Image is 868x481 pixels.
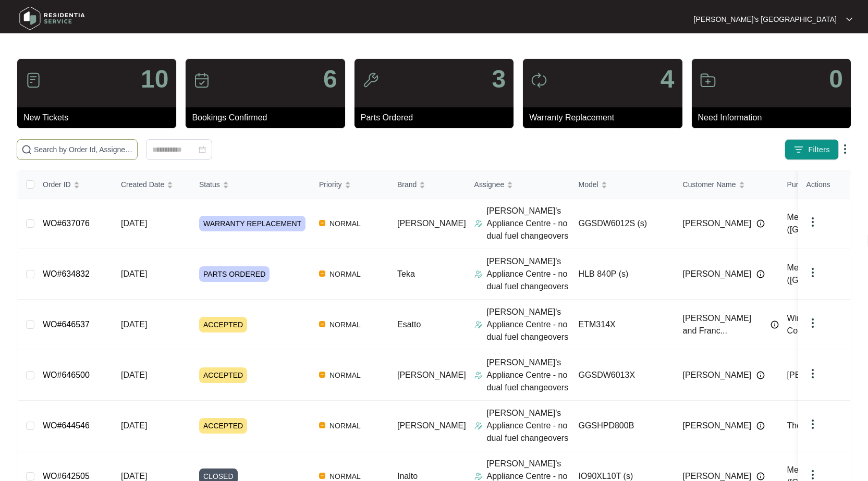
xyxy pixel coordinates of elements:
span: Priority [319,179,342,190]
span: ACCEPTED [199,317,247,332]
img: icon [531,72,547,89]
th: Status [191,171,311,199]
img: icon [362,72,379,89]
span: [PERSON_NAME] and Franc... [683,312,765,337]
img: Assigner Icon [474,422,483,430]
a: WO#646537 [43,320,90,329]
a: WO#642505 [43,472,90,480]
img: Vercel Logo [319,270,325,277]
th: Created Date [113,171,191,199]
p: [PERSON_NAME]'s Appliance Centre - no dual fuel changeovers [487,306,570,343]
p: New Tickets [23,112,176,124]
img: Assigner Icon [474,219,483,228]
span: [DATE] [121,421,147,430]
span: ACCEPTED [199,418,247,434]
th: Assignee [466,171,570,199]
img: Info icon [756,422,765,430]
span: [PERSON_NAME] [683,420,752,432]
img: dropdown arrow [806,468,819,481]
span: Assignee [474,179,505,190]
p: 6 [323,67,337,92]
img: icon [700,72,716,89]
span: NORMAL [325,420,365,432]
span: [PERSON_NAME] [397,371,466,379]
span: NORMAL [325,268,365,280]
img: Info icon [756,219,765,228]
img: dropdown arrow [839,143,851,155]
th: Customer Name [675,171,779,199]
img: Assigner Icon [474,472,483,480]
td: GGSHPD800B [570,401,675,451]
td: GGSDW6013X [570,350,675,401]
p: 3 [492,67,506,92]
span: [PERSON_NAME] [683,369,752,381]
span: Teka [397,269,415,278]
span: [DATE] [121,472,147,480]
a: WO#637076 [43,219,90,228]
span: NORMAL [325,217,365,230]
span: Status [199,179,220,190]
th: Actions [798,171,850,199]
img: dropdown arrow [806,216,819,228]
img: Info icon [756,270,765,278]
span: NORMAL [325,318,365,331]
img: dropdown arrow [846,17,852,22]
img: Assigner Icon [474,371,483,379]
img: dropdown arrow [806,418,819,430]
a: WO#644546 [43,421,90,430]
span: [DATE] [121,371,147,379]
span: PARTS ORDERED [199,266,270,282]
input: Search by Order Id, Assignee Name, Customer Name, Brand and Model [34,144,133,155]
p: [PERSON_NAME]'s Appliance Centre - no dual fuel changeovers [487,356,570,394]
img: Assigner Icon [474,270,483,278]
th: Priority [311,171,389,199]
p: 10 [141,67,168,92]
span: [DATE] [121,320,147,329]
span: [PERSON_NAME] [683,268,752,280]
img: filter icon [793,144,804,155]
span: Brand [397,179,417,190]
span: NORMAL [325,369,365,381]
img: Info icon [771,320,779,329]
span: [PERSON_NAME] [397,421,466,430]
p: [PERSON_NAME]'s Appliance Centre - no dual fuel changeovers [487,407,570,445]
a: WO#646500 [43,371,90,379]
th: Brand [389,171,466,199]
span: Customer Name [683,179,736,190]
img: Vercel Logo [319,220,325,226]
span: [PERSON_NAME] [397,219,466,228]
img: dropdown arrow [806,266,819,279]
p: [PERSON_NAME]'s Appliance Centre - no dual fuel changeovers [487,255,570,293]
img: search-icon [21,144,32,155]
span: Order ID [43,179,71,190]
span: Inalto [397,472,418,480]
img: dropdown arrow [806,367,819,380]
img: Vercel Logo [319,372,325,378]
img: residentia service logo [16,3,89,34]
span: WARRANTY REPLACEMENT [199,216,305,231]
p: 0 [829,67,843,92]
img: Vercel Logo [319,321,325,327]
td: HLB 840P (s) [570,249,675,300]
span: Purchased From [787,179,841,190]
th: Model [570,171,675,199]
span: [DATE] [121,219,147,228]
img: Vercel Logo [319,473,325,479]
img: Vercel Logo [319,422,325,428]
span: Winning Appliances Commercial [787,314,860,335]
p: Bookings Confirmed [192,112,345,124]
a: WO#634832 [43,269,90,278]
img: dropdown arrow [806,317,819,329]
span: [PERSON_NAME] [683,217,752,230]
span: The Good Guys [787,421,846,430]
p: [PERSON_NAME]'s Appliance Centre - no dual fuel changeovers [487,205,570,242]
img: Assigner Icon [474,320,483,329]
p: 4 [661,67,675,92]
p: Warranty Replacement [529,112,682,124]
span: [PERSON_NAME] [787,371,856,379]
img: icon [25,72,42,89]
th: Order ID [34,171,113,199]
img: Info icon [756,472,765,480]
p: Parts Ordered [361,112,514,124]
button: filter iconFilters [785,139,839,160]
